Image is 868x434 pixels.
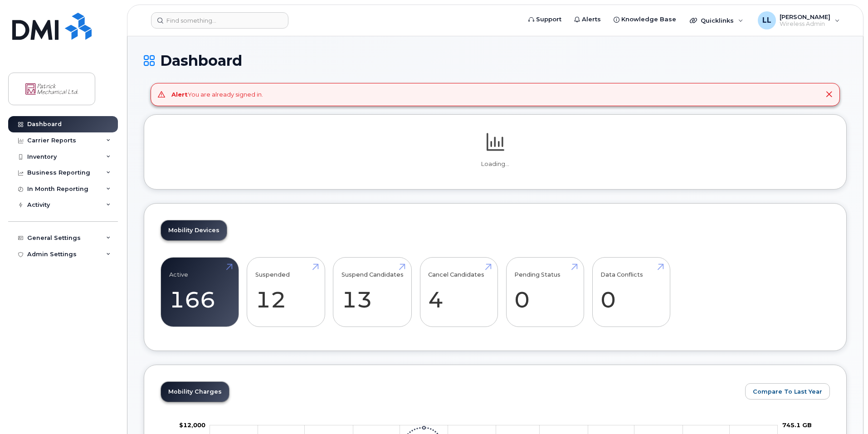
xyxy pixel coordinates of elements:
[179,421,205,429] tspan: $12,000
[428,262,489,322] a: Cancel Candidates 4
[144,53,847,68] h1: Dashboard
[600,262,662,322] a: Data Conflicts 0
[161,160,830,168] p: Loading...
[745,383,830,400] button: Compare To Last Year
[171,91,188,98] strong: Alert
[753,387,822,396] span: Compare To Last Year
[514,262,575,322] a: Pending Status 0
[782,421,812,429] tspan: 745.1 GB
[179,421,205,429] g: $0
[255,262,317,322] a: Suspended 12
[161,382,229,402] a: Mobility Charges
[171,90,263,99] div: You are already signed in.
[341,262,404,322] a: Suspend Candidates 13
[169,262,230,322] a: Active 166
[161,220,227,240] a: Mobility Devices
